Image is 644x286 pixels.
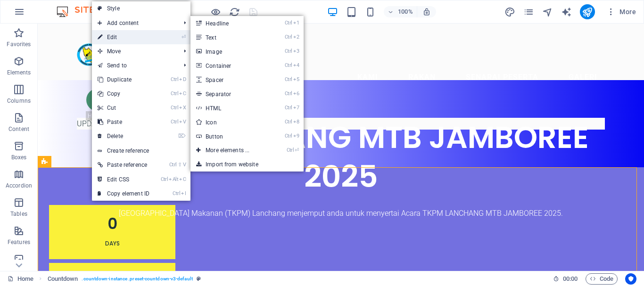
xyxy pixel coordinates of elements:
i: Ctrl [285,34,292,40]
a: CtrlAltCEdit CSS [92,172,155,187]
i: V [179,119,186,125]
i: Ctrl [285,62,292,68]
i: Ctrl [171,119,178,125]
span: . countdown-instance .preset-countdown-v3-default [82,273,192,285]
a: Ctrl7HTML [190,101,268,115]
span: More [606,7,636,16]
nav: breadcrumb [48,273,201,285]
p: Content [8,125,29,133]
a: Ctrl9Button [190,129,268,143]
i: C [179,90,186,97]
a: Style [92,1,190,16]
a: CtrlXCut [92,101,155,115]
i: Ctrl [287,147,294,153]
i: V [183,162,186,168]
i: ⇧ [178,162,182,168]
i: 2 [293,34,299,40]
button: 100% [384,6,417,17]
i: Ctrl [285,105,292,111]
span: : [570,275,571,282]
a: Ctrl4Container [190,58,268,73]
i: 3 [293,48,299,54]
span: Code [590,273,613,285]
button: pages [523,6,535,17]
i: X [179,105,186,111]
a: CtrlICopy element ID [92,187,155,201]
i: Ctrl [285,90,292,97]
a: CtrlVPaste [92,115,155,129]
button: More [603,4,640,19]
a: Click to cancel selection. Double-click to open Pages [8,273,33,285]
i: Ctrl [173,190,180,196]
i: 8 [293,119,299,125]
p: Columns [7,97,31,105]
a: Ctrl⏎More elements ... [190,143,268,157]
a: Ctrl3Image [190,44,268,58]
i: 5 [293,76,299,82]
a: Ctrl8Icon [190,115,268,129]
i: Ctrl [171,90,178,97]
a: Ctrl2Text [190,30,268,44]
a: Ctrl6Separator [190,87,268,101]
button: Code [586,273,618,285]
i: C [179,176,186,182]
i: Publish [582,7,593,17]
i: On resize automatically adjust zoom level to fit chosen device. [422,8,431,16]
a: ⌦Delete [92,129,155,143]
a: Send to [92,58,176,73]
i: 9 [293,133,299,139]
a: Ctrl5Spacer [190,73,268,87]
i: 1 [293,20,299,26]
i: Ctrl [285,133,292,139]
i: AI Writer [561,7,572,17]
span: Move [92,44,176,58]
a: Create reference [92,144,190,158]
button: reload [229,6,240,17]
i: Navigator [542,7,553,17]
p: Favorites [7,41,31,48]
i: Pages (Ctrl+Alt+S) [523,7,534,17]
i: Ctrl [285,76,292,82]
span: Add content [92,16,176,30]
a: ⏎Edit [92,30,155,44]
button: navigator [542,6,553,17]
i: Design (Ctrl+Alt+Y) [504,7,515,17]
i: Ctrl [171,76,178,82]
i: ⏎ [182,34,186,40]
i: ⌦ [178,133,186,139]
i: This element is a customizable preset [197,276,201,281]
i: Reload page [229,7,240,17]
span: Click to select. Double-click to edit [48,273,78,285]
a: CtrlCCopy [92,87,155,101]
a: Ctrl1Headline [190,16,268,30]
img: Editor Logo [54,6,125,17]
i: Ctrl [285,48,292,54]
i: I [181,190,186,196]
button: publish [580,4,595,19]
a: Import from website [190,157,304,172]
i: ⏎ [295,147,299,153]
i: Ctrl [161,176,168,182]
p: Boxes [11,154,27,161]
i: 7 [293,105,299,111]
i: 4 [293,62,299,68]
h6: 100% [398,6,413,17]
p: Features [8,238,30,246]
h6: Session time [553,273,578,285]
button: design [504,6,516,17]
i: 6 [293,90,299,97]
span: 00 00 [563,273,578,285]
i: Ctrl [169,162,177,168]
a: CtrlDDuplicate [92,73,155,87]
p: Elements [7,69,31,76]
p: Tables [10,210,27,218]
p: Accordion [6,182,32,189]
i: Alt [169,176,178,182]
i: Ctrl [285,20,292,26]
button: text_generator [561,6,572,17]
i: D [179,76,186,82]
i: Ctrl [171,105,178,111]
button: Usercentrics [625,273,636,285]
a: Ctrl⇧VPaste reference [92,158,155,172]
i: Ctrl [285,119,292,125]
